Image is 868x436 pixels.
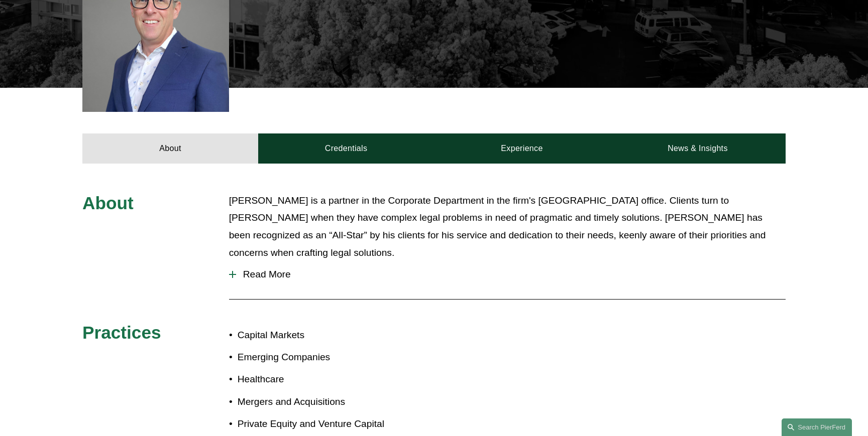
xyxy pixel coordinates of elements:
span: Practices [82,323,161,342]
a: Experience [434,133,610,164]
a: Search this site [782,418,852,436]
p: [PERSON_NAME] is a partner in the Corporate Department in the firm's [GEOGRAPHIC_DATA] office. Cl... [229,192,786,261]
a: Credentials [258,133,434,164]
p: Private Equity and Venture Capital [238,415,434,433]
span: About [82,193,134,213]
p: Mergers and Acquisitions [238,393,434,411]
p: Capital Markets [238,327,434,344]
a: News & Insights [610,133,786,164]
p: Emerging Companies [238,349,434,366]
span: Read More [236,269,786,280]
p: Healthcare [238,371,434,388]
button: Read More [229,261,786,287]
a: About [82,133,258,164]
